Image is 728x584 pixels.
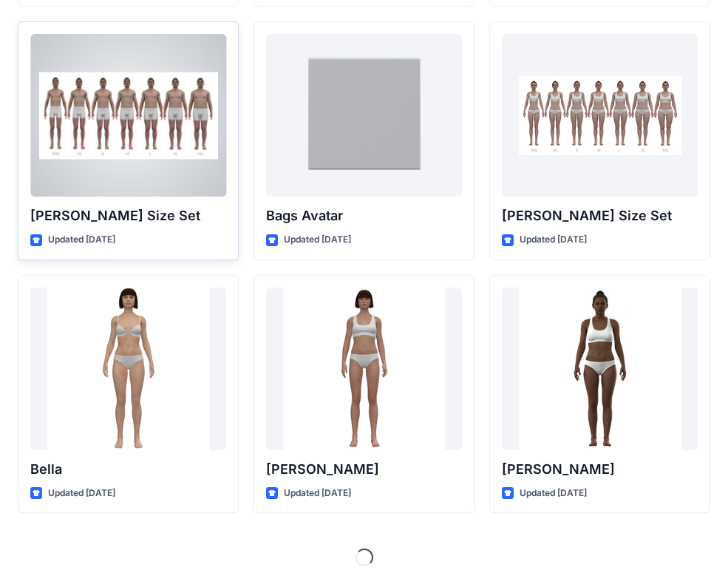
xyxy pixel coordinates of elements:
p: [PERSON_NAME] [502,459,698,480]
p: Updated [DATE] [48,486,115,501]
a: Olivia Size Set [502,34,698,197]
p: [PERSON_NAME] [266,459,462,480]
p: Updated [DATE] [48,232,115,248]
p: Bella [30,459,226,480]
p: Bags Avatar [266,206,462,226]
p: Updated [DATE] [520,232,587,248]
a: Bella [30,288,226,450]
p: [PERSON_NAME] Size Set [30,206,226,226]
p: Updated [DATE] [284,232,351,248]
a: Oliver Size Set [30,34,226,197]
p: Updated [DATE] [520,486,587,501]
a: Emma [266,288,462,450]
a: Bags Avatar [266,34,462,197]
p: [PERSON_NAME] Size Set [502,206,698,226]
a: Gabrielle [502,288,698,450]
p: Updated [DATE] [284,486,351,501]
